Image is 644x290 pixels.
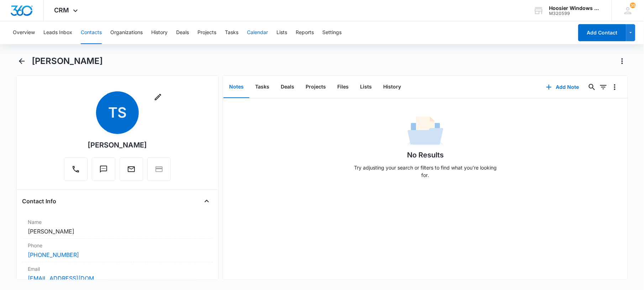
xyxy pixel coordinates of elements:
label: Email [28,265,207,273]
p: Try adjusting your search or filters to find what you’re looking for. [351,164,500,179]
div: account id [549,11,601,16]
a: [EMAIL_ADDRESS][DOMAIN_NAME] [28,274,99,283]
span: TS [96,91,139,134]
button: Files [332,76,354,98]
button: Add Note [539,79,586,96]
dd: [PERSON_NAME] [28,227,207,236]
button: Text [92,157,115,181]
button: Deals [176,21,189,44]
button: Notes [223,76,249,98]
button: Overflow Menu [609,81,621,93]
label: Phone [28,242,207,249]
div: Name[PERSON_NAME] [22,215,212,239]
button: Lists [354,76,378,98]
button: Email [120,157,143,181]
h1: [PERSON_NAME] [32,56,103,66]
a: [PHONE_NUMBER] [28,251,79,259]
button: Projects [197,21,216,44]
button: Contacts [81,21,102,44]
button: Call [64,157,88,181]
button: Projects [300,76,332,98]
a: Email [120,168,143,174]
button: Leads Inbox [43,21,72,44]
button: Settings [322,21,342,44]
div: account name [549,5,601,11]
button: Tasks [249,76,275,98]
span: 35 [630,2,636,8]
button: History [151,21,168,44]
button: Search... [586,81,598,93]
button: Add Contact [578,24,626,41]
button: Lists [276,21,287,44]
a: Call [64,168,88,174]
div: Email[EMAIL_ADDRESS][DOMAIN_NAME] [22,262,212,286]
button: Overview [13,21,35,44]
div: Phone[PHONE_NUMBER] [22,239,212,262]
span: CRM [54,6,69,14]
button: Actions [617,55,628,67]
a: Text [92,168,115,174]
button: Deals [275,76,300,98]
button: Organizations [110,21,143,44]
h1: No Results [407,150,444,160]
button: Back [16,55,27,67]
button: Close [201,195,212,207]
div: [PERSON_NAME] [88,140,147,150]
label: Name [28,218,207,226]
div: notifications count [630,2,636,8]
button: Filters [598,81,609,93]
img: No Data [408,114,443,150]
button: Calendar [247,21,268,44]
button: Tasks [225,21,238,44]
button: History [378,76,407,98]
button: Reports [296,21,314,44]
h4: Contact Info [22,197,56,205]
